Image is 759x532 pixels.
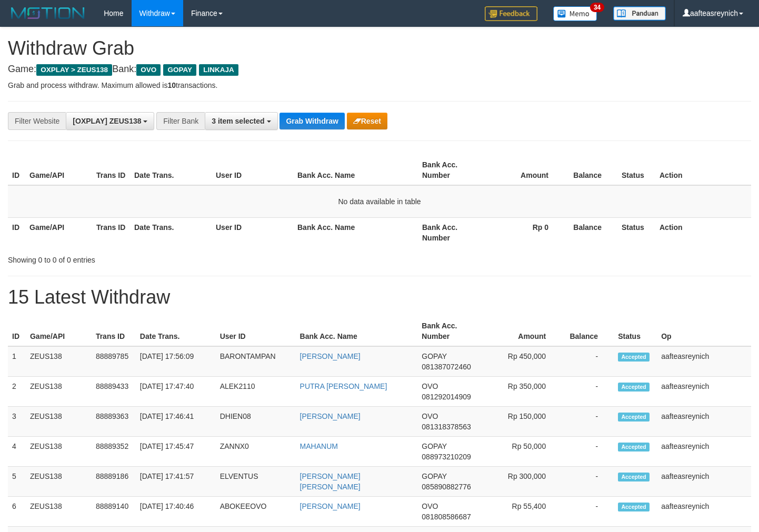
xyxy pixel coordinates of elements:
[613,6,666,21] img: panduan.png
[614,316,657,346] th: Status
[8,5,88,21] img: MOTION_logo.png
[422,513,471,521] span: Copy 081808586687 to clipboard
[484,437,562,467] td: Rp 50,000
[484,467,562,497] td: Rp 300,000
[618,353,650,362] span: Accepted
[553,6,597,21] img: Button%20Memo.svg
[422,502,438,510] span: OVO
[422,442,446,450] span: GOPAY
[657,467,751,497] td: aafteasreynich
[347,113,387,129] button: Reset
[422,393,471,401] span: Copy 081292014909 to clipboard
[92,155,130,185] th: Trans ID
[66,112,154,130] button: [OXPLAY] ZEUS138
[293,217,418,247] th: Bank Acc. Name
[8,467,26,497] td: 5
[8,250,308,265] div: Showing 0 to 0 of 0 entries
[167,81,176,89] strong: 10
[618,503,650,511] span: Accepted
[422,423,471,431] span: Copy 081318378563 to clipboard
[300,352,361,360] a: [PERSON_NAME]
[199,64,238,76] span: LINKAJA
[216,467,296,497] td: ELVENTUS
[422,453,471,461] span: Copy 088973210209 to clipboard
[136,346,216,377] td: [DATE] 17:56:09
[130,155,212,185] th: Date Trans.
[8,437,26,467] td: 4
[216,377,296,407] td: ALEK2110
[657,377,751,407] td: aafteasreynich
[136,497,216,527] td: [DATE] 17:40:46
[562,467,614,497] td: -
[205,112,277,130] button: 3 item selected
[8,112,66,130] div: Filter Website
[657,316,751,346] th: Op
[36,64,112,76] span: OXPLAY > ZEUS138
[8,377,26,407] td: 2
[92,316,136,346] th: Trans ID
[484,316,562,346] th: Amount
[136,467,216,497] td: [DATE] 17:41:57
[618,443,650,451] span: Accepted
[418,155,485,185] th: Bank Acc. Number
[92,497,136,527] td: 88889140
[216,316,296,346] th: User ID
[26,377,92,407] td: ZEUS138
[300,442,338,450] a: MAHANUM
[26,467,92,497] td: ZEUS138
[92,437,136,467] td: 88889352
[300,382,387,390] a: PUTRA [PERSON_NAME]
[8,155,25,185] th: ID
[279,113,344,129] button: Grab Withdraw
[617,217,655,247] th: Status
[657,497,751,527] td: aafteasreynich
[564,155,617,185] th: Balance
[484,407,562,437] td: Rp 150,000
[92,377,136,407] td: 88889433
[484,346,562,377] td: Rp 450,000
[8,80,751,91] p: Grab and process withdraw. Maximum allowed is transactions.
[136,64,161,76] span: OVO
[8,64,751,75] h4: Game: Bank:
[92,467,136,497] td: 88889186
[216,346,296,377] td: BARONTAMPAN
[8,217,25,247] th: ID
[485,6,537,21] img: Feedback.jpg
[562,346,614,377] td: -
[562,377,614,407] td: -
[136,377,216,407] td: [DATE] 17:47:40
[618,383,650,392] span: Accepted
[590,3,604,12] span: 34
[25,155,92,185] th: Game/API
[8,407,26,437] td: 3
[212,155,293,185] th: User ID
[300,472,361,491] a: [PERSON_NAME] [PERSON_NAME]
[163,64,196,76] span: GOPAY
[422,483,471,491] span: Copy 085890882776 to clipboard
[617,155,655,185] th: Status
[300,502,361,510] a: [PERSON_NAME]
[422,352,446,360] span: GOPAY
[212,217,293,247] th: User ID
[156,112,205,130] div: Filter Bank
[8,38,751,59] h1: Withdraw Grab
[26,407,92,437] td: ZEUS138
[92,346,136,377] td: 88889785
[562,437,614,467] td: -
[422,472,446,480] span: GOPAY
[73,117,141,125] span: [OXPLAY] ZEUS138
[25,217,92,247] th: Game/API
[485,155,564,185] th: Amount
[26,316,92,346] th: Game/API
[212,117,264,125] span: 3 item selected
[136,437,216,467] td: [DATE] 17:45:47
[216,497,296,527] td: ABOKEEOVO
[417,316,484,346] th: Bank Acc. Number
[92,407,136,437] td: 88889363
[564,217,617,247] th: Balance
[8,497,26,527] td: 6
[8,287,751,308] h1: 15 Latest Withdraw
[618,413,650,421] span: Accepted
[618,473,650,481] span: Accepted
[657,346,751,377] td: aafteasreynich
